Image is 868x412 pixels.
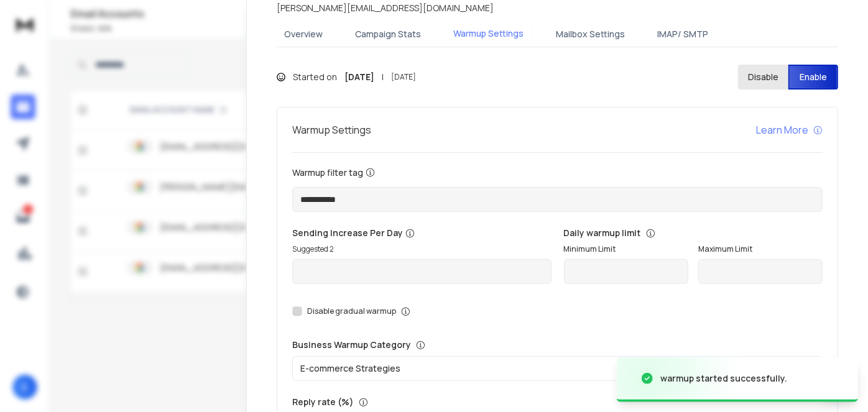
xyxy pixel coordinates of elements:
[307,306,396,316] label: Disable gradual warmup
[738,65,788,89] button: Disable
[300,362,405,375] p: E-commerce Strategies
[738,65,838,89] button: DisableEnable
[788,65,839,89] button: Enable
[564,227,823,239] p: Daily warmup limit
[391,72,416,82] span: [DATE]
[292,396,823,408] p: Reply rate (%)
[292,339,823,351] p: Business Warmup Category
[292,168,823,177] label: Warmup filter tag
[277,71,416,83] div: Started on
[292,227,552,239] p: Sending Increase Per Day
[292,122,371,137] h1: Warmup Settings
[548,21,632,48] button: Mailbox Settings
[382,71,384,83] span: |
[660,372,787,385] div: warmup started successfully.
[756,122,823,137] a: Learn More
[277,2,494,14] p: [PERSON_NAME][EMAIL_ADDRESS][DOMAIN_NAME]
[650,21,716,48] button: IMAP/ SMTP
[348,21,428,48] button: Campaign Stats
[446,20,531,48] button: Warmup Settings
[344,71,374,83] strong: [DATE]
[698,244,823,254] label: Maximum Limit
[292,244,552,254] p: Suggested 2
[564,244,688,254] label: Minimum Limit
[277,21,330,48] button: Overview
